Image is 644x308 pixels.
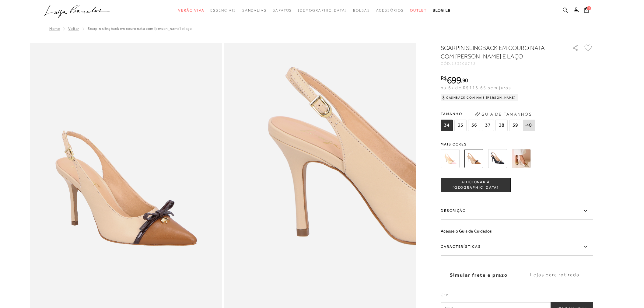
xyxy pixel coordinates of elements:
[273,8,292,12] span: Sapatos
[68,26,79,31] a: Voltar
[509,120,521,131] span: 39
[441,180,510,190] span: ADICIONAR À [GEOGRAPHIC_DATA]
[441,292,593,301] label: CEP
[495,120,508,131] span: 38
[461,78,468,83] i: ,
[452,61,476,66] span: 133200772
[441,75,447,81] i: R$
[210,5,236,16] a: noSubCategoriesText
[273,5,292,16] a: noSubCategoriesText
[473,109,534,119] button: Guia de Tamanhos
[376,8,404,12] span: Acessórios
[512,149,531,168] img: SCARPIN SLINGBACK EM METALIZADO PRATA COM BICO DOURADO E LAÇO
[587,6,591,10] span: 1
[441,109,537,118] span: Tamanho
[178,5,204,16] a: noSubCategoriesText
[441,94,518,101] div: Cashback com Mais [PERSON_NAME]
[88,26,192,31] span: SCARPIN SLINGBACK EM COURO NATA COM [PERSON_NAME] E LAÇO
[441,120,453,131] span: 34
[298,8,347,12] span: [DEMOGRAPHIC_DATA]
[462,77,468,83] span: 90
[468,120,480,131] span: 36
[433,8,450,12] span: BLOG LB
[447,75,461,86] span: 699
[441,202,593,220] label: Descrição
[298,5,347,16] a: noSubCategoriesText
[49,26,60,31] a: Home
[523,120,535,131] span: 40
[482,120,494,131] span: 37
[242,8,267,12] span: Sandálias
[582,7,591,15] button: 1
[441,229,492,233] a: Acesse o Guia de Cuidados
[464,149,483,168] img: SCARPIN SLINGBACK EM COURO NATA COM BICO CARAMELO E LAÇO
[410,8,427,12] span: Outlet
[441,44,555,61] h1: SCARPIN SLINGBACK EM COURO NATA COM [PERSON_NAME] E LAÇO
[517,267,593,283] label: Lojas para retirada
[441,178,511,192] button: ADICIONAR À [GEOGRAPHIC_DATA]
[210,8,236,12] span: Essenciais
[454,120,467,131] span: 35
[178,8,204,12] span: Verão Viva
[376,5,404,16] a: noSubCategoriesText
[433,5,450,16] a: BLOG LB
[441,149,460,168] img: SCARPIN SLINGBACK EM COURO BAUNILHA COM BICO ROSA GLACÊ E LAÇO
[242,5,267,16] a: noSubCategoriesText
[441,238,593,256] label: Características
[441,142,593,146] span: Mais cores
[441,85,511,90] span: ou 6x de R$116,65 sem juros
[441,267,517,283] label: Simular frete e prazo
[410,5,427,16] a: noSubCategoriesText
[353,5,370,16] a: noSubCategoriesText
[488,149,507,168] img: SCARPIN SLINGBACK EM COURO PRETO E LAÇO
[353,8,370,12] span: Bolsas
[441,62,562,65] div: CÓD:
